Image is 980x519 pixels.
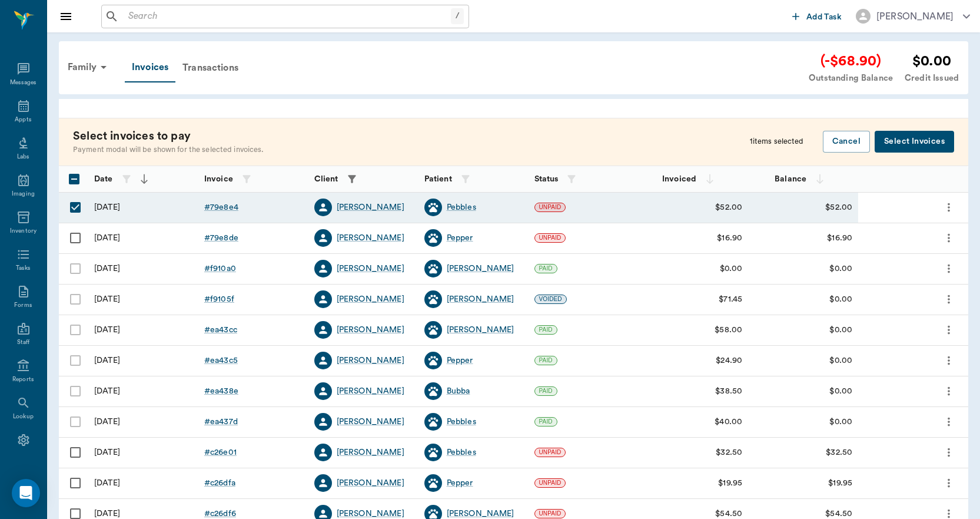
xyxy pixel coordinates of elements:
button: more [939,289,958,309]
a: [PERSON_NAME] [447,324,514,336]
div: $16.90 [717,232,742,244]
a: [PERSON_NAME] [337,263,404,275]
a: [PERSON_NAME] [337,293,404,305]
a: #ea43c5 [204,355,238,366]
div: $40.00 [715,416,742,428]
div: # c26e01 [204,447,237,458]
div: 07/28/25 [94,385,120,397]
span: VOIDED [535,295,566,303]
a: Pebbles [447,201,476,213]
div: # ea43cc [204,324,237,336]
a: #79e8e4 [204,201,238,213]
div: Imaging [12,190,35,199]
button: more [939,259,958,279]
a: [PERSON_NAME] [447,293,514,305]
button: more [939,381,958,401]
a: Pepper [447,355,473,366]
span: UNPAID [535,448,566,457]
div: # f910a0 [204,263,236,275]
span: UNPAID [535,234,566,242]
div: $0.00 [829,293,852,305]
div: # c26dfa [204,477,235,489]
span: UNPAID [535,203,566,211]
button: more [939,197,958,217]
div: # f9105f [204,293,234,305]
span: UNPAID [535,479,566,487]
button: more [939,412,958,432]
div: 08/01/25 [94,293,120,305]
div: [PERSON_NAME] [447,263,514,275]
a: #c26dfa [204,477,235,489]
button: more [939,228,958,248]
div: Pebbles [447,416,476,428]
div: $32.50 [716,447,742,458]
div: $52.00 [825,201,852,213]
button: Select Invoices [875,131,954,153]
div: Lookup [13,412,34,421]
a: [PERSON_NAME] [337,201,404,213]
strong: Balance [775,175,806,183]
div: Staff [17,338,29,347]
a: #f910a0 [204,263,236,275]
div: $0.00 [829,263,852,275]
strong: Client [314,175,338,183]
div: # 79e8e4 [204,201,238,213]
span: PAID [535,387,557,395]
div: (-$68.90) [809,51,893,72]
a: #ea437d [204,416,238,428]
div: Reports [12,375,34,384]
a: Transactions [175,54,245,82]
div: 07/28/25 [94,324,120,336]
button: Cancel [823,131,870,153]
a: [PERSON_NAME] [337,355,404,366]
div: 07/28/25 [94,355,120,366]
a: #f9105f [204,293,234,305]
div: Outstanding Balance [809,72,893,85]
a: [PERSON_NAME] [337,324,404,336]
div: $38.50 [715,385,742,397]
div: $32.50 [826,447,852,458]
div: [PERSON_NAME] [876,9,954,24]
span: UNPAID [535,510,566,518]
button: more [939,442,958,462]
div: $0.00 [905,51,959,72]
button: Close drawer [54,5,78,28]
div: # 79e8de [204,232,238,244]
button: [PERSON_NAME] [846,5,979,27]
div: $19.95 [828,477,852,489]
p: Payment modal will be shown for the selected invoices. [73,144,356,156]
div: Credit Issued [905,72,959,85]
button: more [939,351,958,371]
span: PAID [535,356,557,365]
p: Select invoices to pay [73,128,497,145]
a: #c26e01 [204,447,237,458]
div: Forms [14,301,32,310]
div: Pebbles [447,447,476,458]
div: $0.00 [829,324,852,336]
div: # ea438e [204,385,238,397]
div: Messages [10,78,37,87]
div: 06/03/25 [94,447,120,458]
span: PAID [535,326,557,334]
a: [PERSON_NAME] [337,447,404,458]
a: Pepper [447,477,473,489]
button: more [939,320,958,340]
div: $0.00 [829,385,852,397]
div: Bubba [447,385,470,397]
a: Pepper [447,232,473,244]
strong: Invoiced [662,175,696,183]
a: Invoices [125,53,175,82]
strong: Invoice [204,175,233,183]
div: $19.95 [718,477,742,489]
input: Search [124,8,451,25]
a: [PERSON_NAME] [337,385,404,397]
